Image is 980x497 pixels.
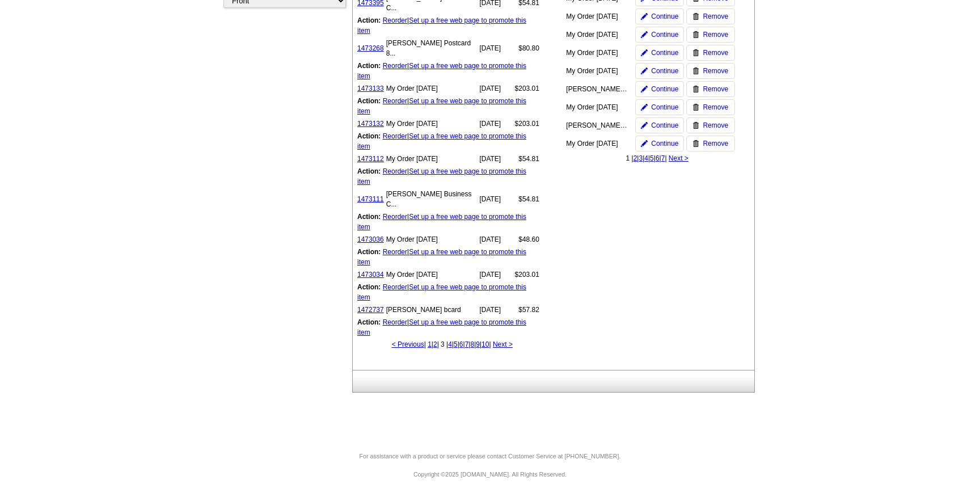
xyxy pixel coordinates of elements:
td: My Order [DATE] [386,153,478,165]
span: Remove [703,120,728,130]
img: pencil-icon.gif [641,49,648,56]
a: Set up a free web page to promote this item [357,167,526,186]
b: Action: [357,283,381,291]
a: Continue [635,63,684,79]
div: My Order [DATE] [566,11,628,22]
a: Reorder [383,213,407,221]
span: Remove [703,84,728,94]
a: 1473132 [357,120,384,128]
img: trashcan-icon.gif [692,49,699,56]
a: Continue [635,117,684,133]
td: My Order [DATE] [386,118,478,129]
b: Action: [357,16,381,24]
span: Continue [651,102,678,112]
a: 4 [448,340,452,348]
td: | [357,166,540,187]
a: 1473034 [357,271,384,279]
div: My Order [DATE] [566,48,628,58]
a: Set up a free web page to promote this item [357,132,526,150]
td: [DATE] [479,83,513,94]
a: Set up a free web page to promote this item [357,213,526,231]
a: 1472737 [357,306,384,314]
b: Action: [357,213,381,221]
span: Continue [651,11,678,22]
td: [DATE] [479,269,513,280]
a: Set up a free web page to promote this item [357,318,526,336]
span: Jennifer Carey Business Cards [386,190,472,208]
a: Continue [635,9,684,24]
td: $54.81 [514,153,539,165]
a: 6 [459,340,463,348]
div: My Order [DATE] [566,102,628,112]
img: trashcan-icon.gif [692,140,699,147]
a: 1473268 [357,44,384,52]
b: Action: [357,318,381,326]
a: 2 [633,154,637,162]
td: $54.81 [514,188,539,210]
td: | [357,15,540,36]
a: Reorder [383,62,407,70]
td: | [357,281,540,303]
td: $203.01 [514,269,539,280]
td: | [357,211,540,233]
a: 2 [433,340,437,348]
td: [DATE] [479,153,513,165]
iframe: LiveChat chat widget [753,233,980,497]
span: Continue [651,66,678,76]
a: Continue [635,99,684,115]
td: My Order [DATE] [386,83,478,94]
a: Reorder [383,283,407,291]
div: My Order [DATE] [566,138,628,149]
a: Set up a free web page to promote this item [357,16,526,35]
span: Continue [651,120,678,130]
span: Tim Martin - Refi Postcards [566,85,673,93]
a: Continue [635,136,684,151]
td: $57.82 [514,304,539,315]
a: 3 [639,154,643,162]
td: $203.01 [514,118,539,129]
td: $48.60 [514,234,539,245]
a: 8 [470,340,474,348]
td: [DATE] [479,304,513,315]
a: Reorder [383,16,407,24]
a: 1473111 [357,195,384,203]
td: [DATE] [479,234,513,245]
div: My Order [DATE] [566,66,628,76]
span: Remove [703,66,728,76]
span: Remove [703,102,728,112]
img: pencil-icon.gif [641,122,648,129]
a: 4 [644,154,648,162]
a: Next > [493,340,513,348]
td: My Order [DATE] [386,234,478,245]
a: 5 [650,154,654,162]
img: trashcan-icon.gif [692,31,699,38]
img: pencil-icon.gif [641,31,648,38]
a: 7 [661,154,665,162]
span: Remove [703,48,728,58]
a: 1473133 [357,85,384,92]
a: Reorder [383,167,407,175]
img: pencil-icon.gif [641,68,648,74]
a: < Previous [392,340,424,348]
b: Action: [357,62,381,70]
b: Action: [357,167,381,175]
img: trashcan-icon.gif [692,122,699,129]
td: | [357,317,540,338]
a: 5 [454,340,458,348]
a: Reorder [383,248,407,256]
td: My Order [DATE] [386,269,478,280]
td: [DATE] [479,188,513,210]
td: [PERSON_NAME] bcard [386,304,478,315]
img: trashcan-icon.gif [692,68,699,74]
img: pencil-icon.gif [641,140,648,147]
a: Set up a free web page to promote this item [357,283,526,301]
a: 9 [476,340,480,348]
a: 1473112 [357,155,384,163]
a: Reorder [383,132,407,140]
span: Continue [651,84,678,94]
td: | [357,130,540,152]
img: pencil-icon.gif [641,13,648,20]
span: Remove [703,11,728,22]
div: | | | 3 | | | | | | | | [356,339,549,349]
a: 7 [465,340,469,348]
